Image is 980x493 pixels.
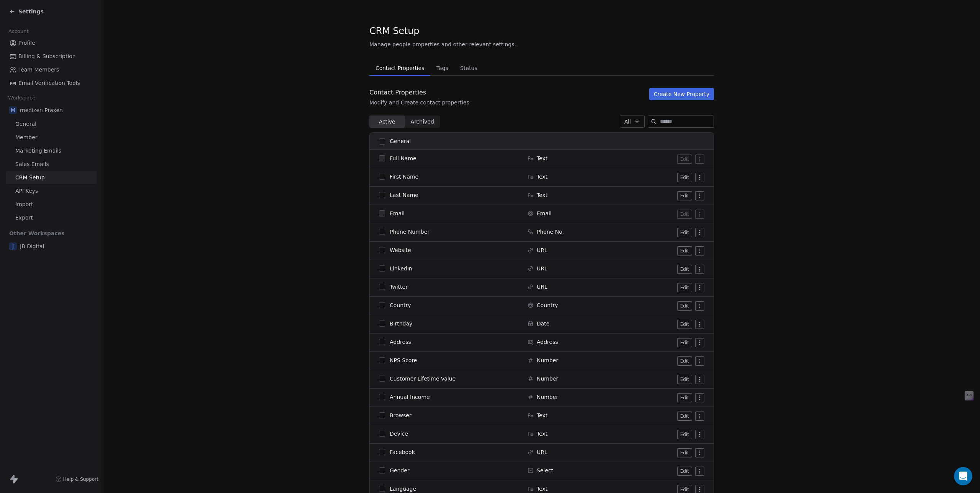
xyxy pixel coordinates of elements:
span: First Name [390,173,418,181]
button: Edit [677,173,692,182]
span: Email [537,210,552,217]
div: Open Intercom Messenger [954,467,972,485]
button: Edit [677,375,692,384]
a: Email Verification Tools [6,77,97,89]
div: Contact Properties [369,88,469,97]
a: General [6,118,97,130]
a: Team Members [6,63,97,76]
span: Phone No. [537,228,564,236]
a: Settings [9,8,44,15]
span: Select [537,467,553,474]
span: Profile [18,39,35,47]
span: Other Workspaces [6,227,68,239]
span: Member [15,133,38,142]
span: Address [537,338,558,346]
span: Contact Properties [372,63,427,73]
span: Import [15,200,33,208]
div: Modify and Create contact properties [369,99,469,106]
span: Help & Support [63,476,98,482]
span: Team Members [18,66,59,74]
span: Text [537,155,547,162]
span: Website [390,246,411,254]
span: Twitter [390,283,408,291]
span: Country [390,301,411,309]
span: CRM Setup [15,174,45,182]
span: API Keys [15,187,38,195]
span: Country [537,301,558,309]
a: API Keys [6,185,97,197]
span: Number [537,393,558,401]
span: General [390,137,411,145]
button: Edit [677,246,692,255]
span: CRM Setup [369,25,419,37]
button: Edit [677,412,692,421]
span: m [9,106,17,114]
span: General [15,120,36,128]
a: CRM Setup [6,171,97,184]
span: Number [537,356,558,364]
span: Customer Lifetime Value [390,375,456,382]
span: Status [457,63,480,73]
a: Export [6,212,97,224]
button: Edit [677,301,692,311]
span: medizen Praxen [20,106,63,114]
span: Email [390,210,405,217]
span: Language [390,485,416,493]
span: Sales Emails [15,160,49,168]
a: Billing & Subscription [6,50,97,63]
span: Account [5,26,32,37]
button: Edit [677,448,692,457]
button: Edit [677,467,692,476]
button: Create New Property [649,88,714,100]
span: Settings [18,8,44,15]
button: Edit [677,210,692,219]
button: Edit [677,430,692,439]
span: Birthday [390,320,412,327]
a: Member [6,131,97,144]
button: Edit [677,320,692,329]
span: All [624,118,631,126]
span: Phone Number [390,228,430,236]
span: URL [537,265,547,272]
span: Archived [411,118,434,126]
span: Gender [390,467,410,474]
span: Tags [433,63,451,73]
span: Marketing Emails [15,147,61,155]
span: Text [537,485,547,493]
span: Browser [390,412,412,419]
button: Edit [677,191,692,200]
span: Email Verification Tools [18,79,80,87]
span: JB Digital [20,242,44,250]
button: Edit [677,265,692,274]
button: Edit [677,356,692,366]
span: Text [537,412,547,419]
span: Facebook [390,448,415,456]
span: Annual Income [390,393,430,401]
a: Help & Support [56,476,98,482]
span: Address [390,338,411,346]
span: URL [537,448,547,456]
span: Manage people properties and other relevant settings. [369,41,516,48]
span: Last Name [390,191,418,199]
span: NPS Score [390,356,417,364]
button: Edit [677,338,692,347]
span: Text [537,191,547,199]
button: Edit [677,283,692,292]
span: Text [537,173,547,181]
span: Full Name [390,155,416,162]
span: Text [537,430,547,438]
a: Import [6,198,97,211]
span: Export [15,214,33,222]
span: Number [537,375,558,382]
span: URL [537,246,547,254]
a: Profile [6,37,97,49]
span: URL [537,283,547,291]
span: LinkedIn [390,265,412,272]
a: Marketing Emails [6,145,97,157]
span: Workspace [5,92,39,104]
span: Billing & Subscription [18,52,76,60]
a: Sales Emails [6,158,97,171]
span: Device [390,430,408,438]
span: J [9,242,17,250]
button: Edit [677,393,692,402]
